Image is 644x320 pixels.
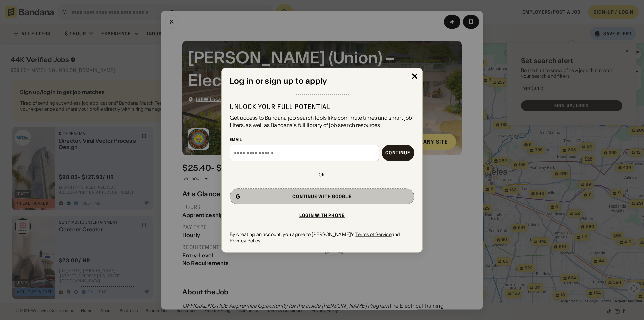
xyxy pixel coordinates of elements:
[230,232,414,244] div: By creating an account, you agree to [PERSON_NAME]'s and .
[230,76,414,86] div: Log in or sign up to apply
[385,151,410,155] div: Continue
[230,238,260,244] a: Privacy Policy
[230,102,414,111] div: Unlock your full potential
[355,232,391,238] a: Terms of Service
[319,172,325,178] div: or
[230,114,414,129] div: Get access to Bandana job search tools like commute times and smart job filters, as well as Banda...
[230,137,414,142] div: Email
[292,194,351,199] div: Continue with Google
[299,213,345,218] div: Login with phone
